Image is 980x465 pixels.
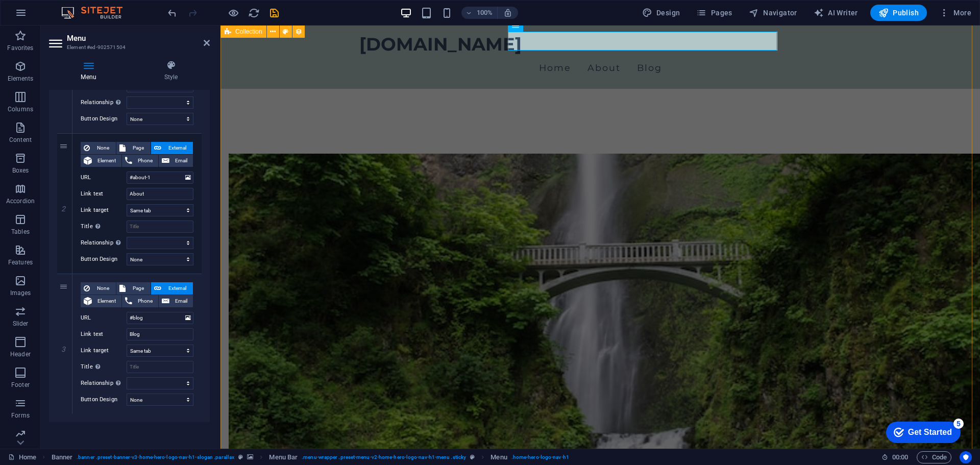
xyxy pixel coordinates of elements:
button: reload [248,7,260,19]
em: 3 [56,345,71,353]
h4: Menu [49,60,132,82]
span: Click to select. Double-click to edit [269,451,298,463]
input: Title [127,221,193,233]
button: External [151,282,193,295]
button: External [151,142,193,154]
p: Images [10,289,31,297]
button: Code [917,451,951,463]
label: Link target [81,345,127,357]
button: Design [638,5,684,21]
label: Title [81,361,127,373]
span: Design [642,8,680,18]
button: Element [81,295,121,307]
i: On resize automatically adjust zoom level to fit chosen device. [503,8,512,17]
button: Email [159,155,193,167]
button: Phone [122,295,158,307]
span: More [939,8,971,18]
label: URL [81,312,127,324]
input: URL... [127,312,193,324]
span: . banner .preset-banner-v3-home-hero-logo-nav-h1-slogan .parallax [77,451,234,463]
label: Title [81,221,127,233]
span: . home-hero-logo-nav-h1 [511,451,569,463]
p: Favorites [7,44,33,52]
h2: Menu [67,34,210,43]
button: Usercentrics [960,451,972,463]
em: 2 [56,205,71,213]
span: Collection [235,29,262,35]
span: Phone [135,295,155,307]
button: Pages [692,5,736,21]
p: Footer [11,381,30,389]
p: Tables [11,228,30,236]
i: Undo: Change menu items (Ctrl+Z) [166,7,178,19]
h3: Element #ed-902571504 [67,43,189,52]
img: Editor Logo [59,7,135,19]
button: More [935,5,975,21]
i: Save (Ctrl+S) [268,7,280,19]
p: Columns [8,105,33,113]
input: Link text... [127,328,193,340]
span: Publish [878,8,919,18]
div: Get Started [29,11,73,20]
p: Features [8,258,33,266]
button: Page [116,142,151,154]
p: Boxes [12,166,29,175]
h4: Style [132,60,210,82]
span: AI Writer [814,8,858,18]
i: This element is a customizable preset [470,454,475,460]
label: Relationship [81,377,127,389]
button: Click here to leave preview mode and continue editing [227,7,239,19]
input: URL... [127,172,193,184]
button: None [81,282,116,295]
i: Reload page [248,7,260,19]
button: Page [116,282,151,295]
p: Forms [11,411,30,420]
label: URL [81,172,127,184]
i: This element is a customizable preset [238,454,243,460]
button: save [268,7,280,19]
button: AI Writer [810,5,862,21]
p: Content [9,136,32,144]
button: Navigator [745,5,801,21]
button: Publish [870,5,927,21]
label: Relationship [81,237,127,249]
button: Element [81,155,121,167]
span: None [93,142,113,154]
div: 5 [75,2,85,12]
i: This element contains a background [247,454,253,460]
div: Design (Ctrl+Alt+Y) [638,5,684,21]
span: Email [173,295,190,307]
h6: 100% [477,7,493,19]
a: Click to cancel selection. Double-click to open Pages [8,451,36,463]
label: Relationship [81,96,127,109]
span: Click to select. Double-click to edit [491,451,507,463]
nav: breadcrumb [52,451,569,463]
span: Code [921,451,947,463]
label: Link text [81,188,127,200]
span: Click to select. Double-click to edit [52,451,73,463]
label: Link target [81,204,127,216]
input: Link text... [127,188,193,200]
span: 00 00 [892,451,908,463]
input: Title [127,361,193,373]
button: Phone [122,155,158,167]
label: Button Design [81,113,127,125]
label: Button Design [81,394,127,406]
p: Elements [8,75,34,83]
p: Slider [13,320,29,328]
span: Pages [696,8,732,18]
span: Navigator [749,8,797,18]
p: Header [10,350,31,358]
p: Accordion [6,197,35,205]
span: . menu-wrapper .preset-menu-v2-home-hero-logo-nav-h1-menu .sticky [302,451,466,463]
span: Element [95,295,118,307]
button: Email [159,295,193,307]
span: External [164,142,190,154]
span: Email [173,155,190,167]
h6: Session time [881,451,909,463]
label: Button Design [81,253,127,265]
span: Phone [135,155,155,167]
div: Get Started 5 items remaining, 0% complete [7,5,82,27]
span: Page [129,282,148,295]
span: : [899,453,901,461]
